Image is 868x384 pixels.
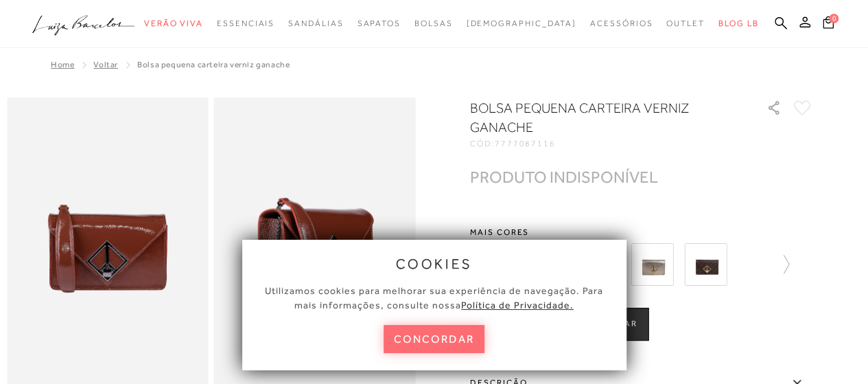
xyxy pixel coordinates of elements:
span: Bolsas [414,19,453,28]
a: noSubCategoriesText [144,11,203,36]
span: [DEMOGRAPHIC_DATA] [466,19,576,28]
img: BOLSA PEQUENA CARTEIRA MONOGRAMA CARAMELO [684,243,727,286]
a: noSubCategoriesText [288,11,343,36]
h1: BOLSA PEQUENA CARTEIRA VERNIZ GANACHE [470,98,727,137]
div: PRODUTO INDISPONÍVEL [470,170,658,184]
span: Outlet [666,19,705,28]
button: 0 [819,15,838,34]
span: Essenciais [217,19,274,28]
span: Mais cores [470,228,813,236]
button: concordar [384,325,485,353]
span: Utilizamos cookies para melhorar sua experiência de navegação. Para mais informações, consulte nossa [265,285,603,310]
img: BOLSA PEQUENA CARTEIRA DOURADA [631,243,673,286]
a: noSubCategoriesText [590,11,653,36]
span: Sandálias [288,19,343,28]
a: Política de Privacidade. [461,300,574,310]
span: BLOG LB [718,19,758,28]
span: 0 [829,14,838,23]
a: noSubCategoriesText [357,11,400,36]
span: Sapatos [357,19,400,28]
a: noSubCategoriesText [666,11,705,36]
a: Voltar [93,60,118,69]
span: cookies [396,256,473,271]
span: Acessórios [590,19,653,28]
div: CÓD: [470,139,744,148]
span: Verão Viva [144,19,203,28]
span: BOLSA PEQUENA CARTEIRA VERNIZ GANACHE [137,60,290,69]
span: 7777087116 [495,139,556,148]
a: noSubCategoriesText [466,11,576,36]
a: BLOG LB [718,11,758,36]
a: noSubCategoriesText [414,11,453,36]
a: Home [51,60,74,69]
a: noSubCategoriesText [217,11,274,36]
